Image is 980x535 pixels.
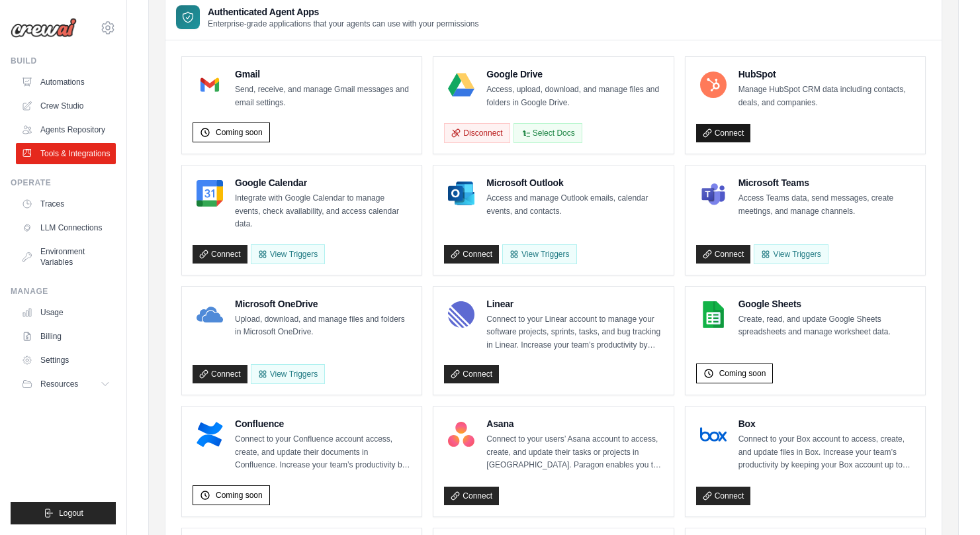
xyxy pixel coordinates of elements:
img: Microsoft Teams Logo [700,180,727,207]
a: Connect [444,245,499,264]
h4: Google Drive [486,68,662,81]
: View Triggers [754,244,828,264]
a: Crew Studio [16,95,116,117]
a: Connect [696,124,751,142]
span: Coming soon [719,368,766,379]
a: Agents Repository [16,119,116,140]
p: Manage HubSpot CRM data including contacts, deals, and companies. [738,83,914,109]
a: Connect [193,365,247,383]
p: Upload, download, and manage files and folders in Microsoft OneDrive. [235,313,411,339]
h4: Confluence [235,417,411,430]
h4: Box [738,417,914,430]
button: View Triggers [251,244,325,264]
a: Connect [444,487,499,505]
h4: Gmail [235,68,411,81]
h4: Microsoft Teams [738,176,914,189]
p: Access Teams data, send messages, create meetings, and manage channels. [738,192,914,218]
h4: HubSpot [738,68,914,81]
p: Access, upload, download, and manage files and folders in Google Drive. [486,83,662,109]
div: Manage [11,286,116,297]
h3: Authenticated Agent Apps [208,5,479,19]
h4: Microsoft Outlook [486,176,662,189]
: View Triggers [502,244,576,264]
img: Google Drive Logo [448,72,474,98]
a: Connect [193,245,247,264]
a: Usage [16,302,116,323]
h4: Linear [486,297,662,311]
img: HubSpot Logo [700,72,727,98]
div: Operate [11,177,116,188]
button: Select Docs [513,123,582,143]
button: Disconnect [444,123,510,143]
a: Billing [16,326,116,347]
img: Microsoft Outlook Logo [448,180,474,207]
img: Box Logo [700,421,727,448]
a: Traces [16,193,116,215]
button: Logout [11,502,116,524]
a: Automations [16,72,116,93]
p: Connect to your Confluence account access, create, and update their documents in Confluence. Incr... [235,433,411,472]
img: Gmail Logo [197,72,223,98]
span: Coming soon [216,490,263,501]
img: Microsoft OneDrive Logo [197,301,223,328]
p: Connect to your Box account to access, create, and update files in Box. Increase your team’s prod... [738,433,914,472]
a: Tools & Integrations [16,143,116,164]
p: Connect to your users’ Asana account to access, create, and update their tasks or projects in [GE... [486,433,662,472]
span: Logout [59,508,83,518]
h4: Google Calendar [235,176,411,189]
img: Google Sheets Logo [700,301,727,328]
a: Settings [16,350,116,371]
p: Integrate with Google Calendar to manage events, check availability, and access calendar data. [235,192,411,231]
p: Send, receive, and manage Gmail messages and email settings. [235,83,411,109]
p: Create, read, and update Google Sheets spreadsheets and manage worksheet data. [738,313,914,339]
img: Confluence Logo [197,421,223,448]
p: Connect to your Linear account to manage your software projects, sprints, tasks, and bug tracking... [486,313,662,352]
h4: Google Sheets [738,297,914,311]
a: LLM Connections [16,217,116,238]
button: Resources [16,373,116,395]
a: Connect [444,365,499,383]
a: Connect [696,487,751,505]
a: Connect [696,245,751,264]
span: Coming soon [216,127,263,138]
span: Resources [40,379,78,389]
img: Logo [11,18,77,38]
h4: Microsoft OneDrive [235,297,411,311]
: View Triggers [251,364,325,384]
h4: Asana [486,417,662,430]
div: Build [11,56,116,66]
a: Environment Variables [16,241,116,273]
p: Enterprise-grade applications that your agents can use with your permissions [208,19,479,29]
img: Linear Logo [448,301,474,328]
img: Asana Logo [448,421,474,448]
p: Access and manage Outlook emails, calendar events, and contacts. [486,192,662,218]
img: Google Calendar Logo [197,180,223,207]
